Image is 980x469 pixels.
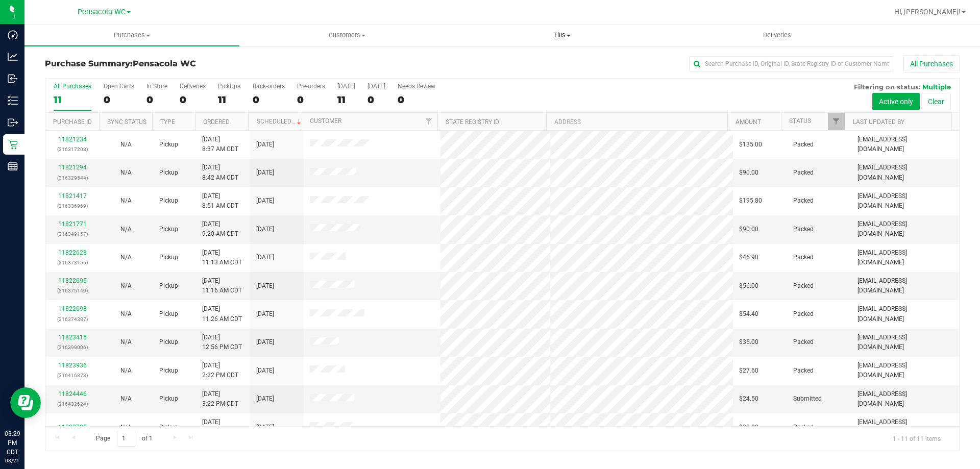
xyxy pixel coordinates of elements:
span: $46.90 [739,253,758,262]
span: [EMAIL_ADDRESS][DOMAIN_NAME] [857,191,953,211]
p: (316373156) [52,258,93,267]
div: Pre-orders [297,83,325,90]
div: 11 [218,94,240,106]
span: [DATE] 1:47 PM CDT [202,417,238,437]
a: 11821771 [58,220,87,228]
span: [DATE] 8:42 AM CDT [202,163,238,182]
span: 1 - 11 of 11 items [885,431,949,446]
span: [DATE] 12:56 PM CDT [202,333,242,352]
span: Deliveries [749,31,805,40]
a: 11821417 [58,192,87,200]
span: $35.00 [739,337,758,347]
inline-svg: Analytics [8,52,18,62]
inline-svg: Outbound [8,117,18,128]
div: 0 [104,94,134,106]
span: Not Applicable [120,395,132,402]
h3: Purchase Summary: [45,59,350,68]
div: 0 [180,94,206,106]
span: $27.60 [739,366,758,376]
div: 0 [146,94,167,106]
iframe: Resource center [10,387,41,418]
span: [EMAIL_ADDRESS][DOMAIN_NAME] [857,163,953,182]
span: Packed [793,309,814,319]
a: 11824446 [58,390,87,398]
span: Pickup [159,168,178,178]
a: Status [789,117,811,125]
inline-svg: Inventory [8,95,18,106]
a: Ordered [203,118,230,126]
span: Customers [240,31,454,40]
span: Pickup [159,423,178,432]
div: Needs Review [398,83,435,90]
span: Not Applicable [120,226,132,233]
input: 1 [117,431,135,447]
p: (316336969) [52,201,93,211]
span: [EMAIL_ADDRESS][DOMAIN_NAME] [857,361,953,380]
div: 11 [54,94,91,106]
button: Clear [921,93,951,110]
span: Packed [793,337,814,347]
div: [DATE] [367,83,385,90]
span: [DATE] [256,394,274,404]
span: Packed [793,168,814,178]
p: (316375149) [52,286,93,295]
button: Active only [872,93,920,110]
button: N/A [120,168,132,178]
span: [DATE] 11:26 AM CDT [202,304,242,324]
a: 11822695 [58,277,87,284]
button: N/A [120,253,132,262]
span: [DATE] [256,253,274,262]
button: N/A [120,337,132,347]
span: Not Applicable [120,254,132,261]
button: All Purchases [903,55,960,72]
button: N/A [120,423,132,432]
a: 11822628 [58,249,87,256]
div: 0 [398,94,435,106]
p: (316432624) [52,399,93,409]
a: Scheduled [257,118,303,125]
span: [EMAIL_ADDRESS][DOMAIN_NAME] [857,219,953,239]
span: $56.00 [739,281,758,291]
button: N/A [120,196,132,206]
a: Filter [421,113,437,130]
span: [DATE] [256,168,274,178]
span: Pickup [159,309,178,319]
a: 11822698 [58,305,87,312]
div: 0 [367,94,385,106]
span: Packed [793,225,814,234]
span: Packed [793,423,814,432]
span: Page of 1 [87,431,161,447]
span: Not Applicable [120,424,132,431]
span: Pickup [159,253,178,262]
div: Deliveries [180,83,206,90]
span: [EMAIL_ADDRESS][DOMAIN_NAME] [857,135,953,154]
input: Search Purchase ID, Original ID, State Registry ID or Customer Name... [689,56,893,71]
span: Not Applicable [120,310,132,317]
span: Pickup [159,225,178,234]
span: Packed [793,253,814,262]
span: [DATE] 11:13 AM CDT [202,248,242,267]
a: State Registry ID [446,118,499,126]
span: [DATE] [256,309,274,319]
span: Hi, [PERSON_NAME]! [894,8,961,16]
span: Not Applicable [120,367,132,374]
span: [DATE] [256,196,274,206]
span: [DATE] 8:51 AM CDT [202,191,238,211]
span: Pickup [159,196,178,206]
a: Filter [828,113,845,130]
span: Not Applicable [120,197,132,204]
span: [EMAIL_ADDRESS][DOMAIN_NAME] [857,333,953,352]
p: (316329544) [52,173,93,183]
inline-svg: Retail [8,139,18,150]
span: [EMAIL_ADDRESS][DOMAIN_NAME] [857,417,953,437]
span: [DATE] [256,281,274,291]
a: Type [160,118,175,126]
span: [DATE] 9:20 AM CDT [202,219,238,239]
span: $90.00 [739,225,758,234]
div: 0 [253,94,285,106]
span: Not Applicable [120,282,132,289]
span: Pickup [159,366,178,376]
span: Packed [793,366,814,376]
p: 03:29 PM CDT [5,429,20,457]
a: Tills [454,24,669,46]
